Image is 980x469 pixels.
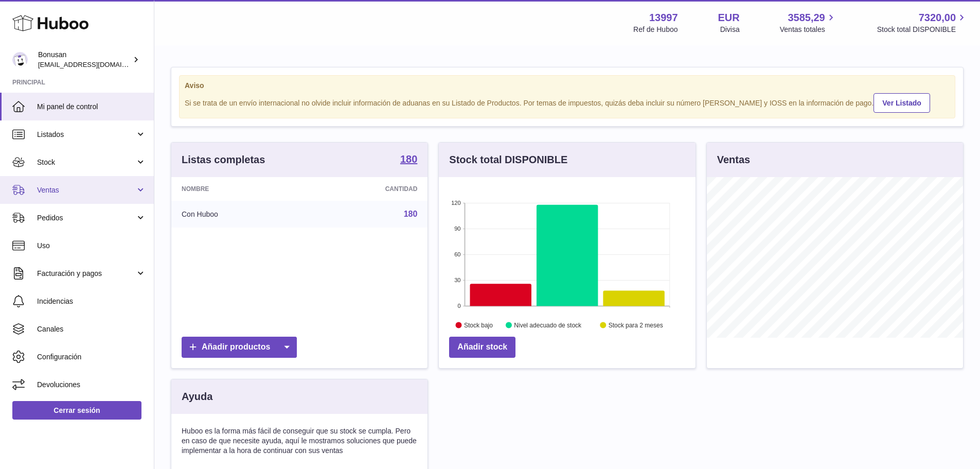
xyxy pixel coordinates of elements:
text: 120 [451,200,460,206]
span: Listados [37,130,135,140]
text: 60 [455,251,461,257]
span: Canales [37,324,146,334]
text: Stock para 2 meses [609,322,663,329]
th: Cantidad [305,177,428,201]
span: Stock total DISPONIBLE [877,25,968,34]
span: Incidencias [37,297,146,306]
text: Stock bajo [464,322,493,329]
h3: Ayuda [182,390,212,404]
img: internalAdmin-13997@internal.huboo.com [12,52,28,67]
span: 3585,29 [788,11,825,25]
span: Facturación y pagos [37,269,135,279]
div: Bonusan [38,50,131,70]
span: Devoluciones [37,380,146,390]
span: Pedidos [37,213,135,223]
text: 30 [455,277,461,283]
a: 7320,00 Stock total DISPONIBLE [877,11,968,34]
span: Uso [37,241,146,251]
span: [EMAIL_ADDRESS][DOMAIN_NAME] [38,60,151,68]
h3: Ventas [717,153,750,167]
span: Mi panel de control [37,102,146,112]
text: Nivel adecuado de stock [514,322,582,329]
a: Cerrar sesión [12,401,141,420]
span: Stock [37,158,135,167]
span: 7320,00 [919,11,956,25]
strong: 180 [400,154,417,164]
strong: EUR [718,11,740,25]
a: 180 [400,154,417,166]
text: 90 [455,225,461,232]
h3: Listas completas [182,153,265,167]
span: Configuración [37,352,146,362]
a: Añadir stock [449,337,515,358]
a: Ver Listado [874,93,930,113]
a: 3585,29 Ventas totales [780,11,837,34]
h3: Stock total DISPONIBLE [449,153,567,167]
th: Nombre [171,177,305,201]
p: Huboo es la forma más fácil de conseguir que su stock se cumpla. Pero en caso de que necesite ayu... [182,426,417,456]
strong: Aviso [185,81,950,91]
text: 0 [458,303,461,309]
div: Divisa [720,25,740,34]
td: Con Huboo [171,201,305,228]
span: Ventas totales [780,25,837,34]
span: Ventas [37,185,135,195]
div: Si se trata de un envío internacional no olvide incluir información de aduanas en su Listado de P... [185,92,950,113]
div: Ref de Huboo [633,25,678,34]
a: Añadir productos [182,337,297,358]
a: 180 [404,210,418,218]
strong: 13997 [649,11,678,25]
